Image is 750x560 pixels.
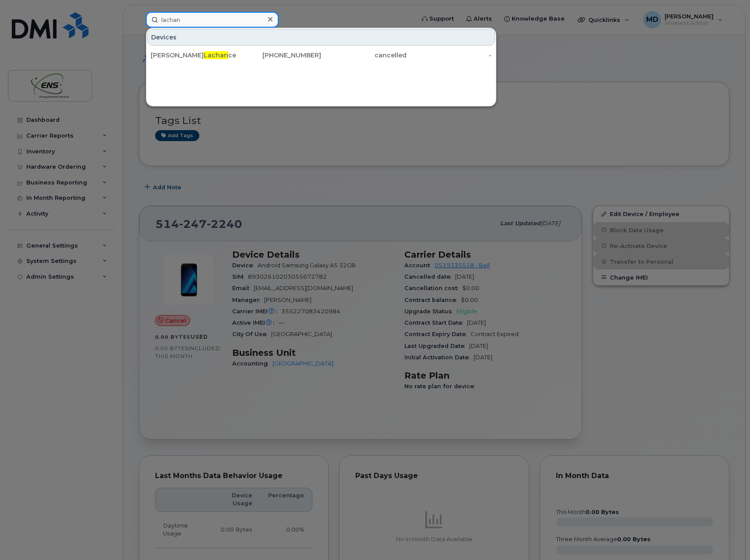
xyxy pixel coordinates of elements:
div: cancelled [321,51,407,60]
span: Lachan [204,51,228,59]
a: [PERSON_NAME]Lachance[PHONE_NUMBER]cancelled- [147,47,495,63]
div: [PHONE_NUMBER] [236,51,322,60]
div: - [407,51,492,60]
div: Devices [147,29,495,46]
div: [PERSON_NAME] ce [151,51,236,60]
